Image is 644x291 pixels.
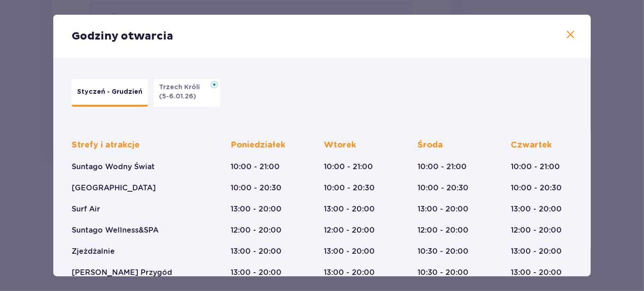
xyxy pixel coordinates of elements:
[324,246,375,257] p: 13:00 - 20:00
[324,140,356,151] p: Wtorek
[72,183,156,193] p: [GEOGRAPHIC_DATA]
[511,183,562,193] p: 10:00 - 20:30
[511,162,560,172] p: 10:00 - 21:00
[511,246,562,257] p: 13:00 - 20:00
[324,162,373,172] p: 10:00 - 21:00
[231,140,285,151] p: Poniedziałek
[72,162,155,172] p: Suntago Wodny Świat
[72,79,148,107] button: Styczeń - Grudzień
[72,268,172,278] p: [PERSON_NAME] Przygód
[511,204,562,214] p: 13:00 - 20:00
[231,162,280,172] p: 10:00 - 21:00
[77,87,142,97] p: Styczeń - Grudzień
[511,268,562,278] p: 13:00 - 20:00
[324,225,375,235] p: 12:00 - 20:00
[418,225,469,235] p: 12:00 - 20:00
[418,246,469,257] p: 10:30 - 20:00
[324,183,375,193] p: 10:00 - 20:30
[324,268,375,278] p: 13:00 - 20:00
[418,204,469,214] p: 13:00 - 20:00
[153,79,220,107] button: Trzech Króli(5-6.01.26)
[72,140,140,151] p: Strefy i atrakcje
[418,268,469,278] p: 10:30 - 20:00
[159,92,196,101] p: (5-6.01.26)
[511,140,552,151] p: Czwartek
[159,83,205,92] p: Trzech Króli
[72,29,173,43] p: Godziny otwarcia
[231,225,282,235] p: 12:00 - 20:00
[72,246,115,257] p: Zjeżdżalnie
[231,183,282,193] p: 10:00 - 20:30
[231,268,282,278] p: 13:00 - 20:00
[231,204,282,214] p: 13:00 - 20:00
[511,225,562,235] p: 12:00 - 20:00
[72,204,100,214] p: Surf Air
[418,183,469,193] p: 10:00 - 20:30
[418,140,443,151] p: Środa
[418,162,467,172] p: 10:00 - 21:00
[324,204,375,214] p: 13:00 - 20:00
[231,246,282,257] p: 13:00 - 20:00
[72,225,158,235] p: Suntago Wellness&SPA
